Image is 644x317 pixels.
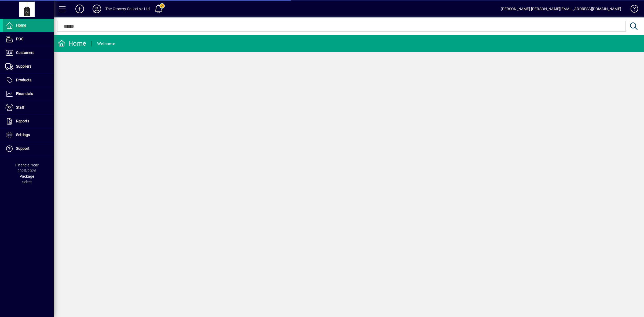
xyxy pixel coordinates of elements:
[3,60,54,73] a: Suppliers
[627,1,637,19] a: Knowledge Base
[16,146,30,151] span: Support
[16,133,30,137] span: Settings
[16,105,24,110] span: Staff
[16,92,33,96] span: Financials
[71,4,88,14] button: Add
[501,5,621,13] div: [PERSON_NAME] [PERSON_NAME][EMAIL_ADDRESS][DOMAIN_NAME]
[3,128,54,142] a: Settings
[3,87,54,101] a: Financials
[16,50,34,55] span: Customers
[3,101,54,114] a: Staff
[16,64,31,68] span: Suppliers
[16,119,29,123] span: Reports
[97,39,115,48] div: Welcome
[3,74,54,87] a: Products
[16,23,26,27] span: Home
[105,5,150,13] div: The Grocery Collective Ltd
[58,39,86,48] div: Home
[3,46,54,60] a: Customers
[16,37,23,41] span: POS
[15,163,39,167] span: Financial Year
[20,174,34,178] span: Package
[3,142,54,155] a: Support
[3,115,54,128] a: Reports
[88,4,105,14] button: Profile
[3,32,54,46] a: POS
[16,78,31,82] span: Products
